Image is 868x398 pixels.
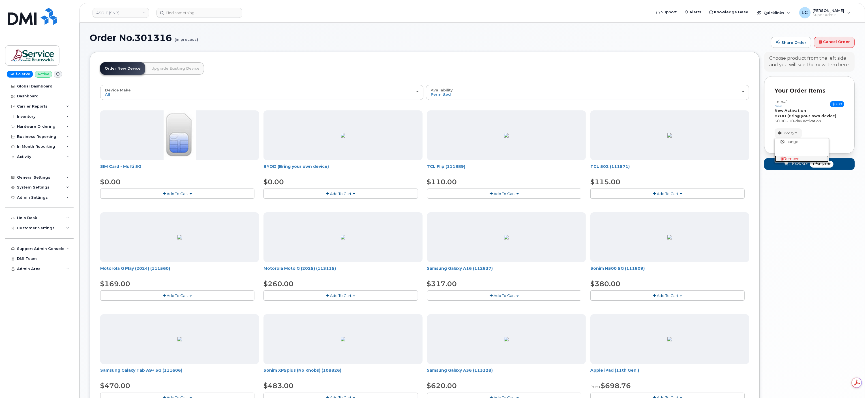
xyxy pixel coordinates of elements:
button: Add To Cart [100,189,254,198]
a: Samsung Galaxy A36 (113328) [427,368,493,373]
a: TCL Flip (111889) [427,164,466,169]
div: Samsung Galaxy Tab A9+ 5G (111606) [100,367,259,379]
button: Modify [775,128,802,138]
a: Cancel Order [814,37,855,48]
a: Upgrade Existing Device [147,62,204,75]
div: $0.00 - 30-day activation [775,118,844,124]
h3: Item [775,100,788,108]
a: Share Order [771,37,811,48]
a: Sonim XP5plus (No Knobs) (108826) [263,368,341,373]
a: Sonim H500 5G (111809) [590,266,645,271]
span: Add To Cart [494,293,515,298]
div: Sonim H500 5G (111809) [590,266,749,277]
div: Motorola G Play (2024) (111560) [100,266,259,277]
a: TCL 502 (111571) [590,164,630,169]
a: Motorola Moto G (2025) (113115) [263,266,336,271]
button: Add To Cart [263,189,418,198]
img: 00D627D4-43E9-49B7-A367-2C99342E128C.jpg [164,110,196,160]
span: All [105,92,110,97]
div: Choose product from the left side and you will see the new item here. [769,55,850,68]
img: 5FFB6D20-ABAE-4868-B366-7CFDCC8C6FCC.png [341,337,345,341]
a: Remove [775,155,829,162]
span: $0.00 [830,101,844,107]
span: Modify [783,130,794,136]
img: 2A8BAFE4-7C80-451B-A6BE-1655296EFB30.png [177,337,182,341]
span: Remove [781,157,800,161]
img: 9A8DB539-77E5-4E9C-82DF-E802F619172D.png [667,337,672,341]
span: $0.00 [822,162,831,167]
button: Checkout 1 for $0.00 [764,158,855,170]
img: 9FB32A65-7F3B-4C75-88D7-110BE577F189.png [504,235,509,239]
span: $698.76 [601,382,631,390]
button: Add To Cart [427,290,581,300]
a: BYOD (Bring your own device) [263,164,329,169]
img: 99773A5F-56E1-4C48-BD91-467D906EAE62.png [177,235,182,239]
small: from [590,384,600,389]
img: C3F069DC-2144-4AFF-AB74-F0914564C2FE.jpg [341,133,345,138]
div: Motorola Moto G (2025) (113115) [263,266,422,277]
span: 1 [812,162,815,167]
div: TCL 502 (111571) [590,164,749,175]
a: change [775,138,829,145]
span: Add To Cart [494,191,515,196]
span: Availability [431,88,453,92]
button: Add To Cart [590,290,745,300]
button: Add To Cart [590,189,745,198]
button: Add To Cart [100,290,254,300]
div: BYOD (Bring your own device) [263,164,422,175]
img: 79D338F0-FFFB-4B19-B7FF-DB34F512C68B.png [667,235,672,239]
div: SIM Card - Multi 5G [100,164,259,175]
a: Samsung Galaxy A16 (112837) [427,266,493,271]
span: $317.00 [427,280,457,288]
span: #1 [783,99,788,104]
span: $260.00 [263,280,293,288]
span: Add To Cart [167,293,188,298]
small: new [775,104,782,108]
span: Add To Cart [167,191,188,196]
div: Apple iPad (11th Gen.) [590,367,749,379]
img: E4E53BA5-3DF7-4680-8EB9-70555888CC38.png [667,133,672,138]
span: Add To Cart [657,191,678,196]
span: Checkout [789,161,808,167]
button: Add To Cart [427,189,581,198]
button: Add To Cart [263,290,418,300]
img: 46CE78E4-2820-44E7-ADB1-CF1A10A422D2.png [341,235,345,239]
span: Device Make [105,88,131,92]
span: $0.00 [100,178,121,186]
h1: Order No.301316 [90,33,768,43]
a: Samsung Galaxy Tab A9+ 5G (111606) [100,368,182,373]
span: Add To Cart [330,293,352,298]
span: $380.00 [590,280,620,288]
span: Add To Cart [330,191,352,196]
a: Order New Device [100,62,145,75]
img: ED9FC9C2-4804-4D92-8A77-98887F1967E0.png [504,337,509,341]
div: Samsung Galaxy A16 (112837) [427,266,586,277]
strong: BYOD (Bring your own device) [775,114,836,118]
span: $620.00 [427,382,457,390]
div: Samsung Galaxy A36 (113328) [427,367,586,379]
p: Your Order Items [775,87,844,95]
img: 4BBBA1A7-EEE1-4148-A36C-898E0DC10F5F.png [504,133,509,138]
span: $115.00 [590,178,620,186]
span: $0.00 [263,178,284,186]
span: for [815,162,822,167]
span: $483.00 [263,382,293,390]
a: Motorola G Play (2024) (111560) [100,266,170,271]
div: TCL Flip (111889) [427,164,586,175]
small: (in process) [175,33,198,42]
span: $169.00 [100,280,130,288]
span: $470.00 [100,382,130,390]
div: Sonim XP5plus (No Knobs) (108826) [263,367,422,379]
a: SIM Card - Multi 5G [100,164,141,169]
strong: New Activation [775,108,806,113]
span: Add To Cart [657,293,678,298]
a: Apple iPad (11th Gen.) [590,368,639,373]
span: Permitted [431,92,451,97]
button: Availability Permitted [426,85,749,100]
span: $110.00 [427,178,457,186]
button: Device Make All [100,85,423,100]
